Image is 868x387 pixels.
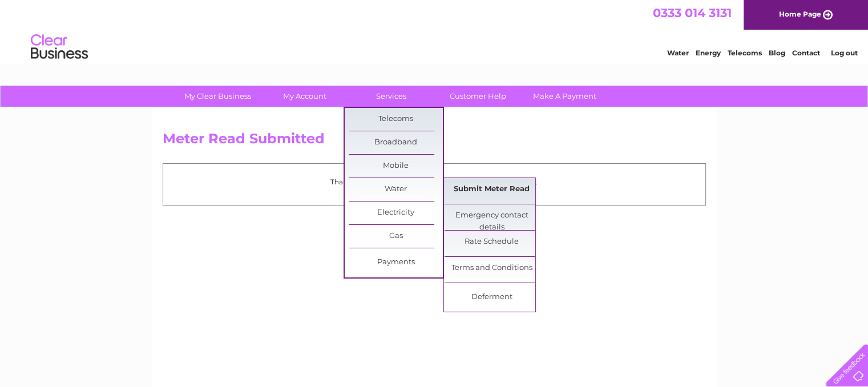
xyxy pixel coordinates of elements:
[445,178,539,201] a: Submit Meter Read
[165,6,704,55] div: Clear Business is a trading name of Verastar Limited (registered in [GEOGRAPHIC_DATA] No. 3667643...
[728,49,762,57] a: Telecoms
[349,155,443,178] a: Mobile
[653,6,732,20] a: 0333 014 3131
[696,49,721,57] a: Energy
[349,225,443,248] a: Gas
[792,49,820,57] a: Contact
[445,286,539,309] a: Deferment
[344,86,438,107] a: Services
[830,49,857,57] a: Log out
[349,108,443,131] a: Telecoms
[667,49,689,57] a: Water
[445,257,539,280] a: Terms and Conditions
[257,86,352,107] a: My Account
[769,49,785,57] a: Blog
[163,131,706,152] h2: Meter Read Submitted
[349,178,443,201] a: Water
[445,204,539,227] a: Emergency contact details
[518,86,612,107] a: Make A Payment
[431,86,525,107] a: Customer Help
[171,86,265,107] a: My Clear Business
[30,30,88,64] img: logo.png
[445,231,539,253] a: Rate Schedule
[349,251,443,274] a: Payments
[349,201,443,224] a: Electricity
[349,131,443,154] a: Broadband
[169,176,700,187] p: Thank you for your time, your meter read has been received.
